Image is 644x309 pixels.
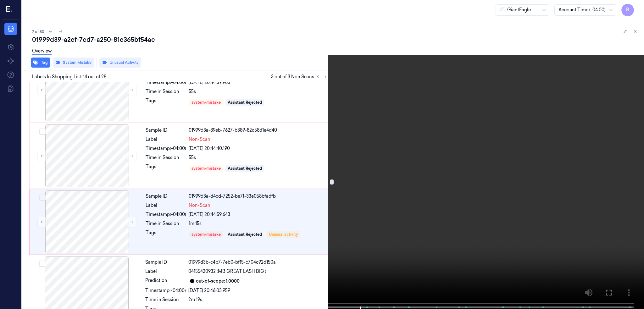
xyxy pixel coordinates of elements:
div: [DATE] 20:44:40.190 [189,145,328,152]
button: System Mistake [53,58,94,68]
div: 55s [189,154,328,161]
button: Tag [31,58,50,68]
div: Time in Session [146,220,186,227]
div: 01999d39-a2ef-7cd7-a250-81e365bf54ac [32,35,639,44]
button: Select row [39,261,45,267]
div: Time in Session [146,88,186,95]
span: Non-Scan [189,202,210,209]
div: 01999d3a-d4cd-7252-be7f-33e058bfadfb [189,193,328,200]
div: Label [146,202,186,209]
div: Tags [146,229,186,240]
div: 01999d3a-89eb-7627-b389-82c58d1e4d40 [189,127,328,134]
button: Select row [39,195,46,201]
div: Assistant Rejected [228,166,262,171]
span: 04155420932 (MB GREAT LASH BIG ) [188,268,266,275]
div: system-mistake [192,100,221,105]
span: 7 of 80 [32,29,44,34]
div: Prediction [145,277,186,285]
div: [DATE] 20:44:39.985 [189,79,328,86]
div: Assistant Rejected [228,232,262,237]
div: Timestamp (-04:00) [146,79,186,86]
div: Tags [146,97,186,108]
div: 2m 19s [188,296,328,303]
button: R [621,4,634,16]
div: [DATE] 20:44:59.643 [189,211,328,218]
div: 1m 15s [189,220,328,227]
div: 01999d3b-c4b7-7eb0-bf15-c704c92d150a [188,259,328,266]
div: Sample ID [145,259,186,266]
div: Assistant Rejected [228,100,262,105]
div: Label [146,136,186,143]
div: Label [145,268,186,275]
button: Unusual Activity [99,58,141,68]
a: Overview [32,48,52,55]
div: Tags [146,163,186,174]
span: Non-Scan [189,136,210,143]
div: Timestamp (-04:00) [145,287,186,294]
div: Sample ID [146,127,186,134]
div: 55s [189,88,328,95]
div: system-mistake [192,166,221,171]
button: Select row [39,129,46,135]
div: Time in Session [146,154,186,161]
div: Time in Session [145,296,186,303]
span: Labels In Shopping List: 14 out of 28 [32,74,106,80]
div: Timestamp (-04:00) [146,145,186,152]
div: Timestamp (-04:00) [146,211,186,218]
div: Unusual activity [269,232,298,237]
div: Sample ID [146,193,186,200]
div: system-mistake [192,232,221,237]
div: out-of-scope: 1.0000 [196,278,240,284]
span: 3 out of 3 Non Scans [271,73,329,80]
div: [DATE] 20:46:03.959 [188,287,328,294]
